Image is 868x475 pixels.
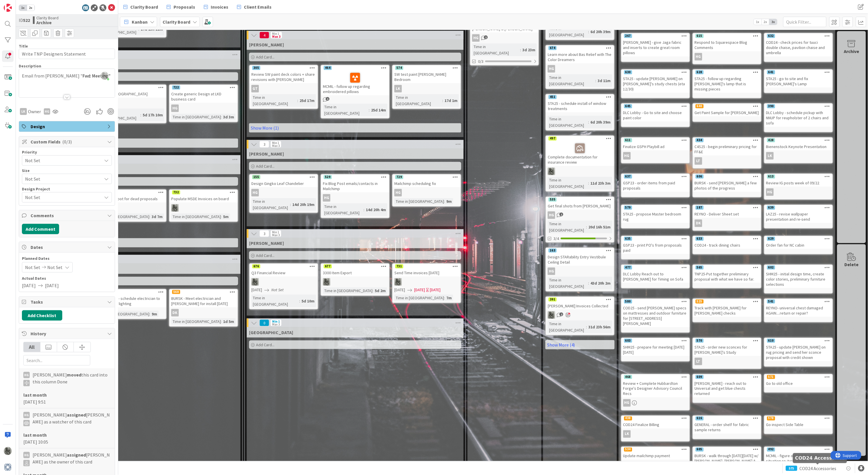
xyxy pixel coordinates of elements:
[25,156,99,164] span: Not Set
[693,265,761,283] div: 565TNP25-Put together preliminary proposal with what we have so far.
[22,150,112,154] div: Priority
[31,123,104,130] span: Design
[26,238,238,247] a: Show More (2)
[693,75,761,93] div: STA25 - follow up regarding [PERSON_NAME]'s lamp that is missing pieces
[623,152,631,160] div: HG
[31,138,104,145] span: Custom Fields
[765,416,833,429] div: 578Go inspect Side Table
[20,108,27,115] div: LK
[622,299,690,327] div: 580COD25 - send [PERSON_NAME] specs on mattresses and outdoor furniture for [STREET_ADDRESS][PERS...
[171,204,179,212] img: PA
[546,197,614,202] div: 535
[693,53,761,60] div: HG
[548,311,555,319] img: PA
[546,46,614,63] div: 674Learn more about Bas Relief with The Color Dreamers
[546,94,614,112] div: 451STA25 - schedule install of window treatments
[622,447,690,452] div: 534
[622,70,690,93] div: 630STA25 - update [PERSON_NAME] on [PERSON_NAME]'s study chests (eta 12/30)
[170,289,238,307] div: 568BURSK - Meet electrician and [PERSON_NAME] for install [DATE]
[765,138,833,150] div: 428Bienenstock Keynote Presentation
[98,90,166,98] div: Design [GEOGRAPHIC_DATA]
[765,205,833,223] div: 639LAZ25 - revise wallpaper presentation and re-send
[172,86,180,90] div: 722
[520,47,521,53] span: :
[622,205,690,210] div: 579
[484,35,488,39] span: 1
[393,264,461,269] div: 731
[765,75,833,88] div: STA25 - go to site and fix [PERSON_NAME]'s Lamp
[596,77,596,84] span: :
[762,19,769,25] span: 2x
[622,265,690,270] div: 477
[624,70,632,74] div: 630
[769,19,777,25] span: 3x
[298,97,316,104] div: 25d 17m
[256,164,274,169] span: Add Card...
[170,190,238,203] div: 732Populate MSDE Invoices on board
[693,236,761,249] div: 633COD24 - track dining chairs
[546,94,614,100] div: 451
[546,311,614,319] div: PA
[696,175,704,179] div: 606
[765,70,833,75] div: 641
[442,97,443,104] span: :
[546,136,614,166] div: 497Complete documentation for insurance review
[256,342,274,347] span: Add Card...
[393,189,461,196] div: HG
[765,109,833,127] div: DLC Lobby - schedule pickup with NNUP for reupholster of 2 chairs and sofa
[393,278,461,286] div: PA
[622,138,690,143] div: 611
[546,168,614,175] div: PA
[19,43,28,49] label: Title
[624,175,632,179] div: 637
[693,109,761,116] div: Get Paint Sample for [PERSON_NAME]
[393,65,461,83] div: 574SW test paint [PERSON_NAME] Bedroom
[321,175,389,192] div: 529Fix Blog Post emails/contacts in Mailchimp
[622,265,690,283] div: 477DLC Lobby Reach out to [PERSON_NAME] for Timing on Sofa
[693,358,761,365] div: LT
[250,264,318,269] div: 676
[249,151,284,157] span: Hannah
[28,108,41,115] span: Owner
[548,74,596,87] div: Time in [GEOGRAPHIC_DATA]
[548,168,555,175] img: PA
[36,20,59,25] b: Archive
[693,447,761,470] div: 605BURSK - walk through [DATE][DATE] w/ [PERSON_NAME], [PERSON_NAME] & [PERSON_NAME]
[696,34,704,38] div: 615
[546,51,614,63] div: Learn more about Bas Relief with The Color Dreamers
[765,299,833,317] div: 541REYNO- universal chest damaged AGAIN....return or repair?
[765,70,833,88] div: 641STA25 - go to site and fix [PERSON_NAME]'s Lamp
[170,190,238,195] div: 732
[23,355,90,366] input: Search...
[19,49,115,59] input: type card name here...
[548,116,588,128] div: Time in [GEOGRAPHIC_DATA]
[25,264,40,271] span: Not Set
[765,338,833,343] div: 610
[256,253,274,258] span: Add Card...
[765,236,833,249] div: 629Order fan for NC cabin
[82,73,110,79] span: Fwd: Meeting"
[321,175,389,180] div: 529
[324,175,332,179] div: 529
[765,33,833,56] div: 632COD24 - check prices for tuuci double chaise, pavilion chaise and umbrella
[546,197,614,210] div: 535Get final shots from [PERSON_NAME]
[394,94,442,107] div: Time in [GEOGRAPHIC_DATA]
[171,105,179,112] div: HG
[251,278,259,286] img: PA
[765,143,833,150] div: Bienenstock Keynote Presentation
[622,205,690,223] div: 579STA25 - propose Master bedroom rug
[546,136,614,141] div: 497
[765,174,833,179] div: 613
[321,264,389,269] div: 677
[624,34,632,38] div: 267
[588,29,589,35] span: :
[250,189,318,196] div: HG
[546,65,614,73] div: HG
[548,177,588,190] div: Time in [GEOGRAPHIC_DATA]
[765,416,833,421] div: 578
[393,175,461,180] div: 729
[27,5,35,11] span: 2x
[693,265,761,270] div: 565
[549,46,557,50] div: 674
[259,32,269,39] span: 4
